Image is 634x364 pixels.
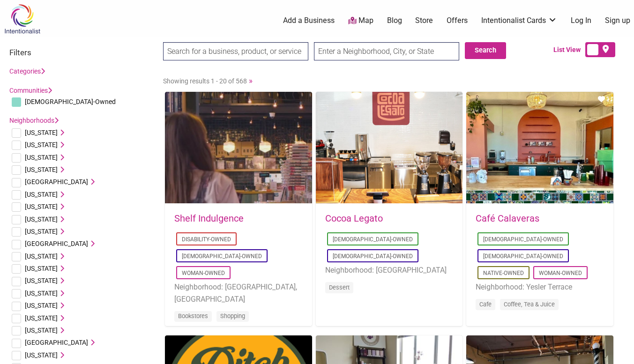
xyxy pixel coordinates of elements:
[539,270,582,276] a: Woman-Owned
[283,15,335,26] a: Add a Business
[25,178,88,186] span: [GEOGRAPHIC_DATA]
[325,264,454,276] li: Neighborhood: [GEOGRAPHIC_DATA]
[348,15,373,26] a: Map
[481,15,557,26] a: Intentionalist Cards
[571,15,591,26] a: Log In
[476,213,539,224] a: Café Calaveras
[178,312,208,319] a: Bookstores
[605,15,630,26] a: Sign up
[182,270,225,276] a: Woman-Owned
[174,213,244,224] a: Shelf Indulgence
[25,141,58,149] span: [US_STATE]
[25,240,88,247] span: [GEOGRAPHIC_DATA]
[314,42,459,60] input: Enter a Neighborhood, City, or State
[9,67,45,75] a: Categories
[25,290,58,297] span: [US_STATE]
[25,253,58,260] span: [US_STATE]
[163,42,308,60] input: Search for a business, product, or service
[25,203,58,210] span: [US_STATE]
[249,76,253,85] a: »
[25,351,58,359] span: [US_STATE]
[25,129,58,136] span: [US_STATE]
[220,312,245,319] a: Shopping
[25,302,58,309] span: [US_STATE]
[25,154,58,161] span: [US_STATE]
[329,284,350,291] a: Dessert
[25,191,58,198] span: [US_STATE]
[483,236,563,243] a: [DEMOGRAPHIC_DATA]-Owned
[25,277,58,284] span: [US_STATE]
[25,265,58,272] span: [US_STATE]
[25,327,58,334] span: [US_STATE]
[553,45,585,55] span: List View
[25,166,58,173] span: [US_STATE]
[182,253,262,260] a: [DEMOGRAPHIC_DATA]-Owned
[25,98,116,105] span: [DEMOGRAPHIC_DATA]-Owned
[9,87,52,94] a: Communities
[9,48,154,57] h3: Filters
[483,253,563,260] a: [DEMOGRAPHIC_DATA]-Owned
[479,301,492,308] a: Cafe
[25,215,58,223] span: [US_STATE]
[9,117,59,124] a: Neighborhoods
[476,281,604,293] li: Neighborhood: Yesler Terrace
[25,314,58,322] span: [US_STATE]
[447,15,468,26] a: Offers
[333,253,413,260] a: [DEMOGRAPHIC_DATA]-Owned
[25,339,88,346] span: [GEOGRAPHIC_DATA]
[387,15,402,26] a: Blog
[182,236,231,243] a: Disability-Owned
[465,42,506,59] button: Search
[333,236,413,243] a: [DEMOGRAPHIC_DATA]-Owned
[174,281,303,305] li: Neighborhood: [GEOGRAPHIC_DATA], [GEOGRAPHIC_DATA]
[25,228,58,235] span: [US_STATE]
[325,213,383,224] a: Cocoa Legato
[415,15,433,26] a: Store
[504,301,555,308] a: Coffee, Tea & Juice
[483,270,524,276] a: Native-Owned
[163,77,247,85] span: Showing results 1 - 20 of 568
